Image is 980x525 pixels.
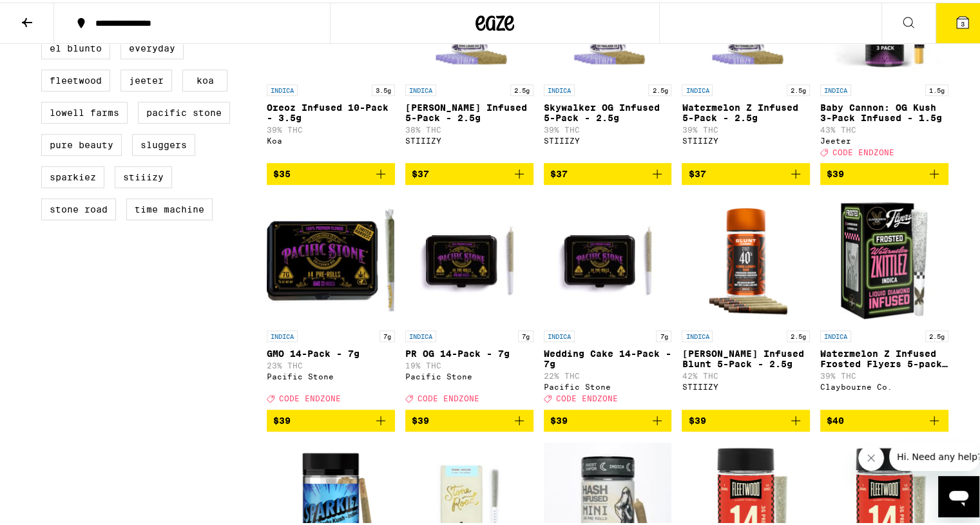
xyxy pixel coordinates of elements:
[267,193,395,406] a: Open page for GMO 14-Pack - 7g from Pacific Stone
[405,100,533,120] p: [PERSON_NAME] Infused 5-Pack - 2.5g
[820,134,948,142] div: Jeeter
[550,166,568,177] span: $37
[41,196,116,218] label: Stone Road
[544,193,672,406] a: Open page for Wedding Cake 14-Pack - 7g from Pacific Stone
[279,392,341,401] span: CODE ENDZONE
[827,166,844,177] span: $39
[656,328,671,339] p: 7g
[688,166,706,177] span: $37
[267,346,395,356] p: GMO 14-Pack - 7g
[820,123,948,131] p: 43% THC
[820,380,948,388] div: Claybourne Co.
[132,131,195,153] label: Sluggers
[544,369,672,377] p: 22% THC
[832,146,894,154] span: CODE ENDZONE
[267,370,395,378] div: Pacific Stone
[267,160,395,182] button: Add to bag
[267,134,395,142] div: Koa
[273,166,291,177] span: $35
[267,123,395,131] p: 39% THC
[820,328,851,339] p: INDICA
[126,196,213,218] label: Time Machine
[682,193,810,406] a: Open page for King Louis XIII Infused Blunt 5-Pack - 2.5g from STIIIZY
[372,82,395,93] p: 3.5g
[405,370,533,378] div: Pacific Stone
[544,380,672,388] div: Pacific Stone
[41,99,128,121] label: Lowell Farms
[267,82,298,93] p: INDICA
[544,346,672,367] p: Wedding Cake 14-Pack - 7g
[518,328,533,339] p: 7g
[267,193,395,321] img: Pacific Stone - GMO 14-Pack - 7g
[544,160,672,182] button: Add to bag
[820,407,948,429] button: Add to bag
[938,473,979,515] iframe: Button to launch messaging window
[544,193,672,321] img: Pacific Stone - Wedding Cake 14-Pack - 7g
[682,82,713,93] p: INDICA
[120,35,184,57] label: Everyday
[544,407,672,429] button: Add to bag
[648,82,671,93] p: 2.5g
[405,82,436,93] p: INDICA
[787,82,810,93] p: 2.5g
[858,443,884,468] iframe: Close message
[510,82,533,93] p: 2.5g
[682,100,810,120] p: Watermelon Z Infused 5-Pack - 2.5g
[550,413,568,423] span: $39
[961,17,965,25] span: 3
[682,380,810,388] div: STIIIZY
[682,123,810,131] p: 39% THC
[682,369,810,377] p: 42% THC
[544,100,672,120] p: Skywalker OG Infused 5-Pack - 2.5g
[405,193,533,321] img: Pacific Stone - PR OG 14-Pack - 7g
[682,134,810,142] div: STIIIZY
[267,407,395,429] button: Add to bag
[267,100,395,120] p: Oreoz Infused 10-Pack - 3.5g
[405,328,436,339] p: INDICA
[820,346,948,367] p: Watermelon Z Infused Frosted Flyers 5-pack - 2.5g
[925,82,948,93] p: 1.5g
[827,413,844,423] span: $40
[682,407,810,429] button: Add to bag
[41,35,110,57] label: El Blunto
[889,440,979,468] iframe: Message from company
[412,413,429,423] span: $39
[405,160,533,182] button: Add to bag
[544,123,672,131] p: 39% THC
[182,67,227,89] label: Koa
[120,67,172,89] label: Jeeter
[820,193,948,406] a: Open page for Watermelon Z Infused Frosted Flyers 5-pack - 2.5g from Claybourne Co.
[8,9,93,19] span: Hi. Need any help?
[820,193,948,321] img: Claybourne Co. - Watermelon Z Infused Frosted Flyers 5-pack - 2.5g
[405,359,533,367] p: 19% THC
[380,328,395,339] p: 7g
[405,346,533,356] p: PR OG 14-Pack - 7g
[544,134,672,142] div: STIIIZY
[405,134,533,142] div: STIIIZY
[820,100,948,120] p: Baby Cannon: OG Kush 3-Pack Infused - 1.5g
[418,392,479,401] span: CODE ENDZONE
[820,160,948,182] button: Add to bag
[405,407,533,429] button: Add to bag
[412,166,429,177] span: $37
[41,131,122,153] label: Pure Beauty
[544,328,575,339] p: INDICA
[688,413,706,423] span: $39
[787,328,810,339] p: 2.5g
[41,164,104,186] label: Sparkiez
[267,328,298,339] p: INDICA
[925,328,948,339] p: 2.5g
[267,359,395,367] p: 23% THC
[273,413,291,423] span: $39
[405,193,533,406] a: Open page for PR OG 14-Pack - 7g from Pacific Stone
[820,82,851,93] p: INDICA
[556,392,618,401] span: CODE ENDZONE
[820,369,948,377] p: 39% THC
[115,164,172,186] label: STIIIZY
[682,160,810,182] button: Add to bag
[682,346,810,367] p: [PERSON_NAME] Infused Blunt 5-Pack - 2.5g
[682,193,810,321] img: STIIIZY - King Louis XIII Infused Blunt 5-Pack - 2.5g
[41,67,110,89] label: Fleetwood
[405,123,533,131] p: 38% THC
[544,82,575,93] p: INDICA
